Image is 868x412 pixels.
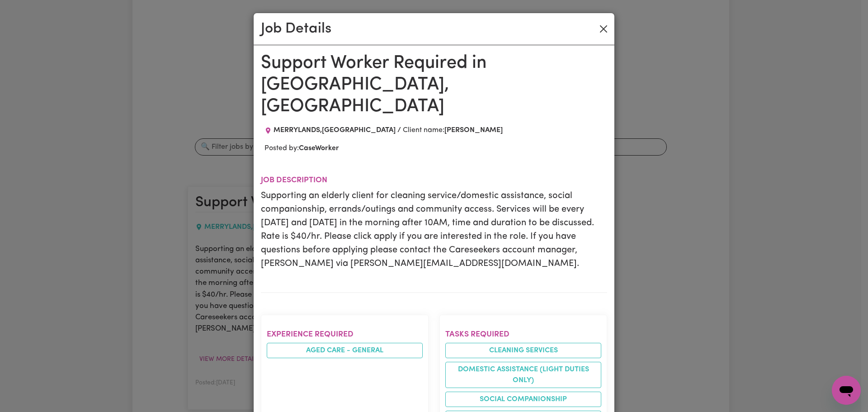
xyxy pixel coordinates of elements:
[445,362,601,388] li: Domestic assistance (light duties only)
[264,145,339,152] span: Posted by:
[261,125,399,136] div: Job location: MERRYLANDS, New South Wales
[267,330,423,339] h2: Experience required
[261,52,607,118] h1: Support Worker Required in [GEOGRAPHIC_DATA], [GEOGRAPHIC_DATA]
[299,145,339,152] b: CaseWorker
[445,392,601,407] li: Social companionship
[261,20,331,38] h2: Job Details
[444,127,503,134] b: [PERSON_NAME]
[274,127,396,134] span: MERRYLANDS , [GEOGRAPHIC_DATA]
[399,125,506,136] div: Client name:
[832,376,861,405] iframe: Button to launch messaging window
[261,175,607,185] h2: Job description
[267,343,423,358] li: Aged care - General
[445,343,601,358] li: Cleaning services
[261,189,607,270] p: Supporting an elderly client for cleaning service/domestic assistance, social companionship, erra...
[596,22,611,36] button: Close
[445,330,601,339] h2: Tasks required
